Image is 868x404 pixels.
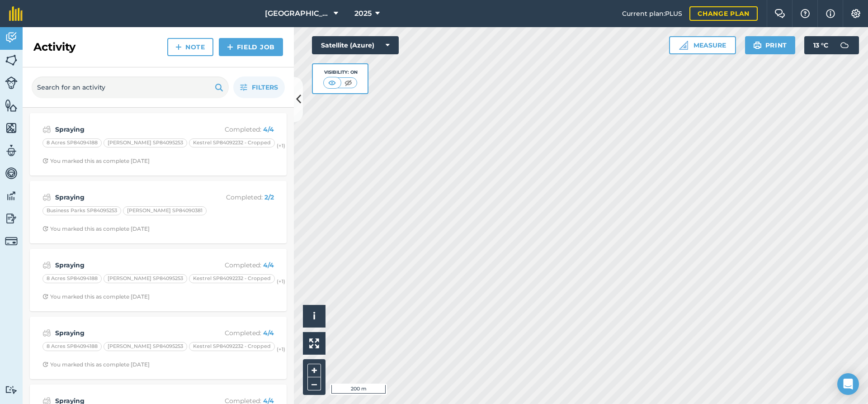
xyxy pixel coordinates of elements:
p: Completed : [202,124,274,134]
a: SprayingCompleted: 4/48 Acres SP84094188[PERSON_NAME] SP84095253Kestrel SP84092232 - Cropped(+1)C... [35,254,281,306]
img: svg+xml;base64,PD94bWwgdmVyc2lvbj0iMS4wIiBlbmNvZGluZz0idXRmLTgiPz4KPCEtLSBHZW5lcmF0b3I6IEFkb2JlIE... [5,76,18,89]
img: svg+xml;base64,PD94bWwgdmVyc2lvbj0iMS4wIiBlbmNvZGluZz0idXRmLTgiPz4KPCEtLSBHZW5lcmF0b3I6IEFkb2JlIE... [835,36,854,54]
img: svg+xml;base64,PHN2ZyB4bWxucz0iaHR0cDovL3d3dy53My5vcmcvMjAwMC9zdmciIHdpZHRoPSIxNyIgaGVpZ2h0PSIxNy... [826,8,835,19]
strong: 4 / 4 [263,329,274,337]
strong: Spraying [55,192,198,202]
img: svg+xml;base64,PD94bWwgdmVyc2lvbj0iMS4wIiBlbmNvZGluZz0idXRmLTgiPz4KPCEtLSBHZW5lcmF0b3I6IEFkb2JlIE... [5,144,18,157]
strong: Spraying [55,328,198,338]
button: Satellite (Azure) [312,36,399,54]
img: Clock with arrow pointing clockwise [42,158,48,164]
img: svg+xml;base64,PHN2ZyB4bWxucz0iaHR0cDovL3d3dy53My5vcmcvMjAwMC9zdmciIHdpZHRoPSI1NiIgaGVpZ2h0PSI2MC... [5,121,18,135]
a: Field Job [219,38,283,56]
div: Kestrel SP84092232 - Cropped [189,138,275,147]
span: Current plan : PLUS [622,9,682,19]
span: i [313,310,316,322]
img: svg+xml;base64,PHN2ZyB4bWxucz0iaHR0cDovL3d3dy53My5vcmcvMjAwMC9zdmciIHdpZHRoPSI1NiIgaGVpZ2h0PSI2MC... [5,53,18,67]
strong: Spraying [55,124,198,134]
div: Business Parks SP84095253 [42,206,121,215]
img: svg+xml;base64,PD94bWwgdmVyc2lvbj0iMS4wIiBlbmNvZGluZz0idXRmLTgiPz4KPCEtLSBHZW5lcmF0b3I6IEFkb2JlIE... [5,31,18,44]
img: svg+xml;base64,PD94bWwgdmVyc2lvbj0iMS4wIiBlbmNvZGluZz0idXRmLTgiPz4KPCEtLSBHZW5lcmF0b3I6IEFkb2JlIE... [5,189,18,203]
div: Visibility: On [323,69,358,76]
img: Clock with arrow pointing clockwise [42,226,48,232]
p: Completed : [202,328,274,338]
strong: 2 / 2 [264,193,274,201]
img: Clock with arrow pointing clockwise [42,361,48,367]
img: svg+xml;base64,PHN2ZyB4bWxucz0iaHR0cDovL3d3dy53My5vcmcvMjAwMC9zdmciIHdpZHRoPSIxOSIgaGVpZ2h0PSIyNC... [753,40,762,51]
img: svg+xml;base64,PHN2ZyB4bWxucz0iaHR0cDovL3d3dy53My5vcmcvMjAwMC9zdmciIHdpZHRoPSI1NiIgaGVpZ2h0PSI2MC... [5,99,18,112]
a: Note [167,38,213,56]
button: Measure [669,36,736,54]
img: svg+xml;base64,PHN2ZyB4bWxucz0iaHR0cDovL3d3dy53My5vcmcvMjAwMC9zdmciIHdpZHRoPSIxNCIgaGVpZ2h0PSIyNC... [227,42,233,52]
a: SprayingCompleted: 4/48 Acres SP84094188[PERSON_NAME] SP84095253Kestrel SP84092232 - Cropped(+1)C... [35,322,281,374]
img: Ruler icon [679,41,688,50]
span: 13 ° C [813,36,828,54]
img: svg+xml;base64,PD94bWwgdmVyc2lvbj0iMS4wIiBlbmNvZGluZz0idXRmLTgiPz4KPCEtLSBHZW5lcmF0b3I6IEFkb2JlIE... [5,235,18,247]
img: svg+xml;base64,PD94bWwgdmVyc2lvbj0iMS4wIiBlbmNvZGluZz0idXRmLTgiPz4KPCEtLSBHZW5lcmF0b3I6IEFkb2JlIE... [42,260,51,271]
div: Kestrel SP84092232 - Cropped [189,274,275,283]
div: 8 Acres SP84094188 [42,274,102,283]
p: Completed : [202,192,274,202]
div: [PERSON_NAME] SP84095253 [104,342,187,351]
img: svg+xml;base64,PD94bWwgdmVyc2lvbj0iMS4wIiBlbmNvZGluZz0idXRmLTgiPz4KPCEtLSBHZW5lcmF0b3I6IEFkb2JlIE... [5,166,18,180]
img: A cog icon [850,9,861,18]
img: svg+xml;base64,PD94bWwgdmVyc2lvbj0iMS4wIiBlbmNvZGluZz0idXRmLTgiPz4KPCEtLSBHZW5lcmF0b3I6IEFkb2JlIE... [42,192,51,203]
img: Four arrows, one pointing top left, one top right, one bottom right and the last bottom left [309,338,319,348]
a: SprayingCompleted: 4/48 Acres SP84094188[PERSON_NAME] SP84095253Kestrel SP84092232 - Cropped(+1)C... [35,119,281,170]
div: [PERSON_NAME] SP84090381 [123,206,207,215]
div: 8 Acres SP84094188 [42,138,102,147]
button: – [307,377,321,390]
button: Filters [233,76,285,98]
small: (+ 1 ) [277,143,285,149]
a: SprayingCompleted: 2/2Business Parks SP84095253[PERSON_NAME] SP84090381Clock with arrow pointing ... [35,186,281,238]
img: Clock with arrow pointing clockwise [42,294,48,299]
div: You marked this as complete [DATE] [42,157,150,165]
img: svg+xml;base64,PD94bWwgdmVyc2lvbj0iMS4wIiBlbmNvZGluZz0idXRmLTgiPz4KPCEtLSBHZW5lcmF0b3I6IEFkb2JlIE... [5,212,18,225]
strong: Spraying [55,260,198,270]
a: Change plan [689,6,758,21]
small: (+ 1 ) [277,346,285,352]
h2: Activity [33,40,75,54]
button: i [303,305,325,328]
div: You marked this as complete [DATE] [42,225,150,233]
img: svg+xml;base64,PHN2ZyB4bWxucz0iaHR0cDovL3d3dy53My5vcmcvMjAwMC9zdmciIHdpZHRoPSI1MCIgaGVpZ2h0PSI0MC... [343,78,354,87]
div: 8 Acres SP84094188 [42,342,102,351]
img: svg+xml;base64,PHN2ZyB4bWxucz0iaHR0cDovL3d3dy53My5vcmcvMjAwMC9zdmciIHdpZHRoPSIxNCIgaGVpZ2h0PSIyNC... [175,42,182,52]
img: svg+xml;base64,PD94bWwgdmVyc2lvbj0iMS4wIiBlbmNvZGluZz0idXRmLTgiPz4KPCEtLSBHZW5lcmF0b3I6IEFkb2JlIE... [42,124,51,135]
button: + [307,364,321,377]
img: svg+xml;base64,PD94bWwgdmVyc2lvbj0iMS4wIiBlbmNvZGluZz0idXRmLTgiPz4KPCEtLSBHZW5lcmF0b3I6IEFkb2JlIE... [42,328,51,338]
div: You marked this as complete [DATE] [42,293,150,300]
div: [PERSON_NAME] SP84095253 [104,138,187,147]
button: 13 °C [804,36,859,54]
img: fieldmargin Logo [9,6,23,21]
div: [PERSON_NAME] SP84095253 [104,274,187,283]
input: Search for an activity [32,76,229,98]
span: Filters [252,82,278,92]
img: Two speech bubbles overlapping with the left bubble in the forefront [774,9,785,18]
img: svg+xml;base64,PD94bWwgdmVyc2lvbj0iMS4wIiBlbmNvZGluZz0idXRmLTgiPz4KPCEtLSBHZW5lcmF0b3I6IEFkb2JlIE... [5,385,18,394]
img: svg+xml;base64,PHN2ZyB4bWxucz0iaHR0cDovL3d3dy53My5vcmcvMjAwMC9zdmciIHdpZHRoPSI1MCIgaGVpZ2h0PSI0MC... [326,78,338,87]
button: Print [745,36,796,54]
span: [GEOGRAPHIC_DATA] [265,8,330,19]
div: Kestrel SP84092232 - Cropped [189,342,275,351]
span: 2025 [354,8,372,19]
img: A question mark icon [800,9,811,18]
div: You marked this as complete [DATE] [42,361,150,368]
div: Open Intercom Messenger [837,373,859,395]
p: Completed : [202,260,274,270]
strong: 4 / 4 [263,261,274,269]
img: svg+xml;base64,PHN2ZyB4bWxucz0iaHR0cDovL3d3dy53My5vcmcvMjAwMC9zdmciIHdpZHRoPSIxOSIgaGVpZ2h0PSIyNC... [215,82,223,93]
strong: 4 / 4 [263,125,274,133]
small: (+ 1 ) [277,278,285,285]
